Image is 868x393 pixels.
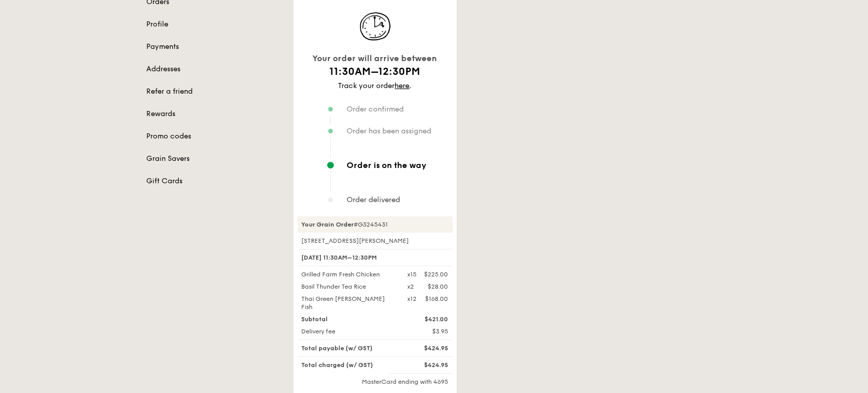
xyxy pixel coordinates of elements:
a: Grain Savers [147,154,281,164]
div: Your order will arrive between [298,52,453,65]
div: Grilled Farm Fresh Chicken [296,270,402,278]
div: $421.00 [402,315,455,323]
div: #G3245431 [298,216,453,233]
div: Thai Green [PERSON_NAME] Fish [296,295,402,311]
img: icon-track-normal@2x.d40d1303.png [350,9,401,44]
span: Order confirmed [347,105,404,114]
span: Order is on the way [347,161,427,170]
div: Delivery fee [296,327,402,335]
a: Gift Cards [147,176,281,186]
a: Refer a friend [147,87,281,97]
a: Profile [147,19,281,30]
span: Order delivered [347,195,401,204]
h1: 11:30AM–12:30PM [298,65,453,79]
div: x12 [408,295,417,303]
div: x15 [408,270,417,278]
a: Addresses [147,64,281,74]
div: x2 [408,283,414,291]
span: Total payable (w/ GST) [302,345,373,352]
div: $28.00 [428,283,449,291]
a: Payments [147,42,281,52]
div: $225.00 [425,270,449,278]
div: [DATE] 11:30AM–12:30PM [298,249,453,266]
a: here [395,81,410,90]
div: $168.00 [426,295,449,303]
div: Basil Thunder Tea Rice [296,283,402,291]
div: Total charged (w/ GST) [296,361,402,369]
div: Subtotal [296,315,402,323]
a: Rewards [147,109,281,119]
strong: Your Grain Order [302,221,354,228]
span: Order has been assigned [347,127,432,135]
div: $424.95 [402,361,455,369]
div: $3.95 [402,327,455,335]
a: Promo codes [147,131,281,142]
div: MasterCard ending with 4695 [298,378,453,386]
div: [STREET_ADDRESS][PERSON_NAME] [298,237,453,245]
div: $424.95 [402,344,455,352]
div: Track your order . [298,81,453,91]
